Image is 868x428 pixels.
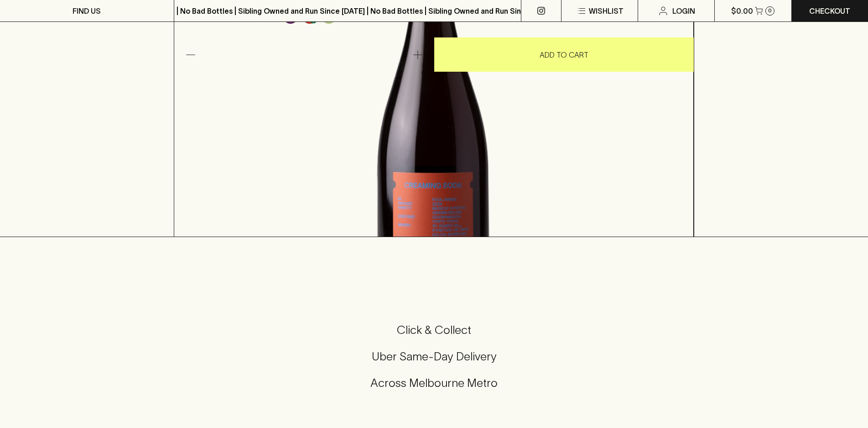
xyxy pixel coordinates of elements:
[11,349,857,364] h5: Uber Same-Day Delivery
[174,2,694,237] img: 41442.png
[809,5,850,16] p: Checkout
[434,37,694,72] button: ADD TO CART
[11,375,857,391] h5: Across Melbourne Metro
[589,5,624,16] p: Wishlist
[540,49,588,60] p: ADD TO CART
[73,5,101,16] p: FIND US
[731,5,753,16] p: $0.00
[768,8,772,13] p: 0
[11,322,857,338] h5: Click & Collect
[672,5,695,16] p: Login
